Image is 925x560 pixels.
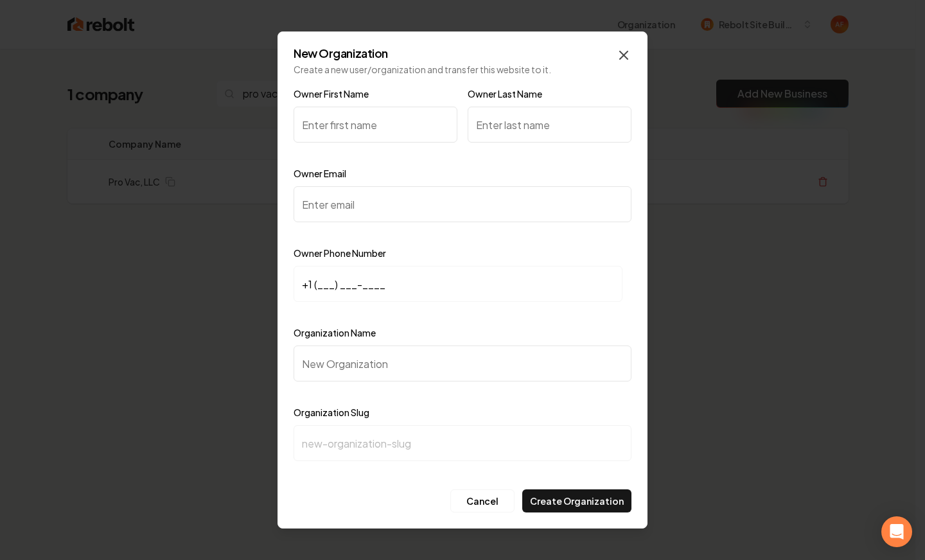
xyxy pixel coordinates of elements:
[450,489,515,512] button: Cancel
[468,107,631,143] input: Enter last name
[294,425,631,461] input: new-organization-slug
[294,107,457,143] input: Enter first name
[294,346,631,381] input: New Organization
[294,186,631,222] input: Enter email
[294,63,631,76] p: Create a new user/organization and transfer this website to it.
[468,88,542,100] label: Owner Last Name
[294,327,376,338] label: Organization Name
[522,489,631,512] button: Create Organization
[294,247,386,259] label: Owner Phone Number
[294,407,369,418] label: Organization Slug
[294,88,369,100] label: Owner First Name
[294,168,346,179] label: Owner Email
[294,48,631,59] h2: New Organization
